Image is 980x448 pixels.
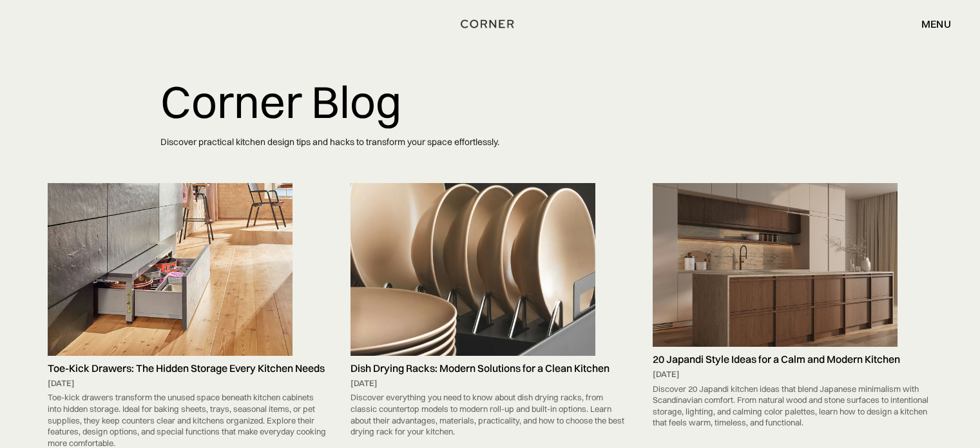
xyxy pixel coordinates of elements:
[646,183,939,431] a: 20 Japandi Style Ideas for a Calm and Modern Kitchen[DATE]Discover 20 Japandi kitchen ideas that ...
[48,378,327,389] div: [DATE]
[653,380,932,432] div: Discover 20 Japandi kitchen ideas that blend Japanese minimalism with Scandinavian comfort. From ...
[908,13,951,35] div: menu
[351,378,630,389] div: [DATE]
[351,362,630,375] h5: Dish Drying Racks: Modern Solutions for a Clean Kitchen
[653,369,932,380] div: [DATE]
[344,183,637,440] a: Dish Drying Racks: Modern Solutions for a Clean Kitchen[DATE]Discover everything you need to know...
[653,353,932,365] h5: 20 Japandi Style Ideas for a Calm and Modern Kitchen
[160,126,820,158] p: Discover practical kitchen design tips and hacks to transform your space effortlessly.
[456,15,523,32] a: home
[921,19,951,29] div: menu
[351,389,630,440] div: Discover everything you need to know about dish drying racks, from classic countertop models to m...
[160,77,820,126] h1: Corner Blog
[48,362,327,375] h5: Toe-Kick Drawers: The Hidden Storage Every Kitchen Needs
